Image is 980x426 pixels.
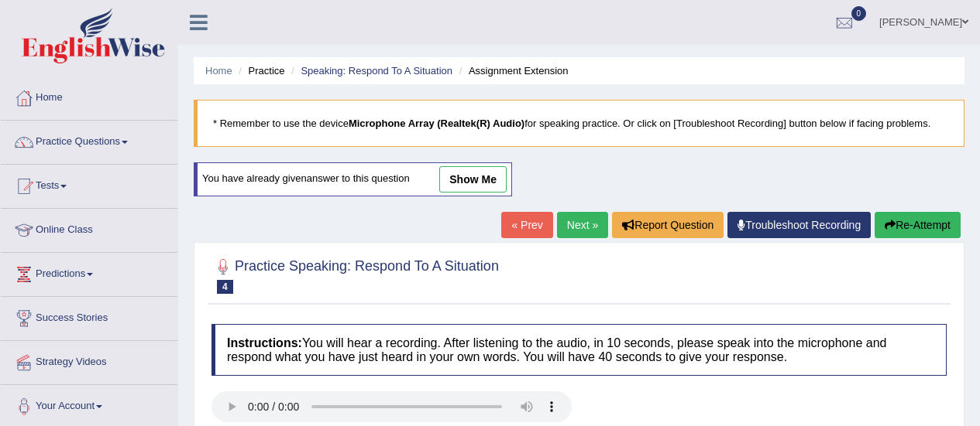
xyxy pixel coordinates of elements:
[456,63,569,78] li: Assignment Extension
[557,212,608,238] a: Next »
[851,6,867,21] span: 0
[1,77,177,115] a: Home
[1,297,177,336] a: Success Stories
[1,121,177,159] a: Practice Questions
[211,255,499,294] h2: Practice Speaking: Respond To A Situation
[227,336,302,349] b: Instructions:
[875,212,961,238] button: Re-Attempt
[211,324,947,376] h4: You will hear a recording. After listening to the audio, in 10 seconds, please speak into the mic...
[501,212,552,238] a: « Prev
[439,166,507,193] a: show me
[217,280,233,294] span: 4
[205,65,232,77] a: Home
[612,212,724,238] button: Report Question
[194,100,965,147] blockquote: * Remember to use the device for speaking practice. Or click on [Troubleshoot Recording] button b...
[1,341,177,380] a: Strategy Videos
[1,209,177,247] a: Online Class
[727,212,871,238] a: Troubleshoot Recording
[301,65,452,77] a: Speaking: Respond To A Situation
[194,162,512,196] div: You have already given answer to this question
[1,253,177,291] a: Predictions
[1,165,177,203] a: Tests
[235,63,284,78] li: Practice
[1,385,177,424] a: Your Account
[349,118,524,129] b: Microphone Array (Realtek(R) Audio)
